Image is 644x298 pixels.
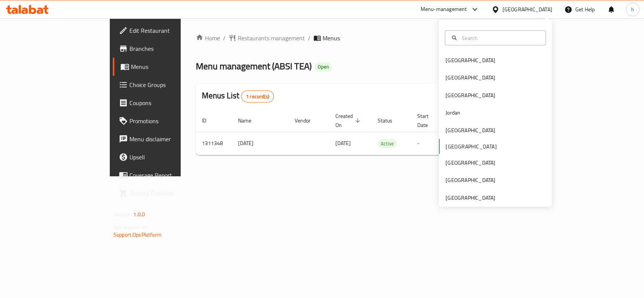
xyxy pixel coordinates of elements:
[113,40,217,58] a: Branches
[229,34,305,43] a: Restaurants management
[417,112,438,130] span: Start Date
[241,93,274,100] span: 1 record(s)
[114,209,132,219] span: Version:
[315,63,332,72] div: Open
[446,126,495,134] div: [GEOGRAPHIC_DATA]
[129,98,211,107] span: Coupons
[446,176,495,184] div: [GEOGRAPHIC_DATA]
[129,26,211,35] span: Edit Restaurant
[202,90,274,102] h2: Menus List
[113,166,217,184] a: Coverage Report
[129,189,211,198] span: Grocery Checklist
[113,21,217,40] a: Edit Restaurant
[446,109,460,117] div: Jordan
[503,5,552,14] div: [GEOGRAPHIC_DATA]
[421,5,467,14] div: Menu-management
[446,91,495,99] div: [GEOGRAPHIC_DATA]
[131,62,211,71] span: Menus
[378,139,397,148] span: Active
[129,171,211,180] span: Coverage Report
[223,34,226,43] li: /
[315,64,332,70] span: Open
[232,132,289,155] td: [DATE]
[114,222,148,232] span: Get support on:
[114,230,161,240] a: Support.OpsPlatform
[113,184,217,202] a: Grocery Checklist
[113,130,217,148] a: Menu disclaimer
[238,116,261,125] span: Name
[196,58,312,75] span: Menu management ( ABSI TEA )
[238,34,305,43] span: Restaurants management
[129,44,211,53] span: Branches
[411,132,447,155] td: -
[295,116,320,125] span: Vendor
[323,34,340,43] span: Menus
[113,58,217,76] a: Menus
[631,5,634,14] span: h
[129,116,211,125] span: Promotions
[129,153,211,162] span: Upsell
[113,94,217,112] a: Coupons
[113,112,217,130] a: Promotions
[113,148,217,166] a: Upsell
[308,34,310,43] li: /
[446,193,495,202] div: [GEOGRAPHIC_DATA]
[446,159,495,167] div: [GEOGRAPHIC_DATA]
[335,138,351,148] span: [DATE]
[335,112,363,130] span: Created On
[378,116,402,125] span: Status
[129,80,211,89] span: Choice Groups
[202,116,216,125] span: ID
[113,76,217,94] a: Choice Groups
[446,56,495,64] div: [GEOGRAPHIC_DATA]
[196,34,519,43] nav: breadcrumb
[133,209,145,219] span: 1.0.0
[241,90,274,102] div: Total records count
[459,34,541,42] input: Search
[196,109,571,155] table: enhanced table
[446,73,495,82] div: [GEOGRAPHIC_DATA]
[129,134,211,144] span: Menu disclaimer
